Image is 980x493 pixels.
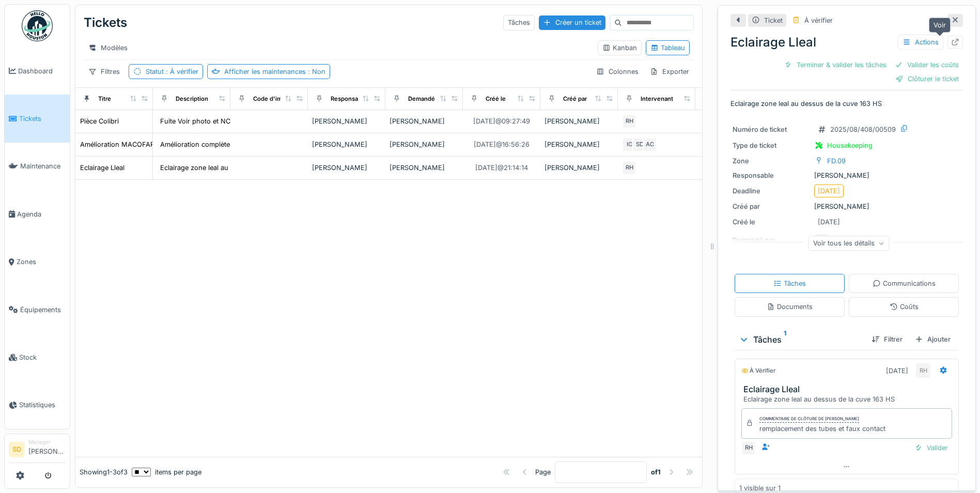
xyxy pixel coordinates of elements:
div: FD.09 [827,156,846,166]
a: Agenda [5,190,70,238]
div: RH [622,114,636,129]
div: Eclairage zone leal au dessus de la cuve 163 HS [743,394,954,404]
div: Clôturer le ticket [891,72,963,86]
li: [PERSON_NAME] [28,438,66,460]
div: AC [643,137,657,152]
div: [PERSON_NAME] [390,163,459,173]
div: Exporter [645,64,694,79]
div: [DATE] @ 09:27:49 [473,116,530,126]
div: Demandé par [408,95,445,103]
div: 1 visible sur 1 [739,483,781,493]
a: Statistiques [5,381,70,429]
div: Kanban [602,43,637,53]
div: [PERSON_NAME] [312,163,381,173]
span: Stock [19,352,66,362]
div: [PERSON_NAME] [545,116,614,126]
div: Pièce Colibri [80,116,119,126]
h3: Eclairage Lleal [743,384,954,394]
div: Valider [910,441,952,455]
div: Intervenant [641,95,673,103]
div: Filtres [84,64,125,79]
span: Dashboard [18,66,66,76]
div: Zone [733,156,810,166]
div: Créé le [733,217,810,227]
div: [DATE] @ 16:56:26 [474,140,530,149]
div: Showing 1 - 3 of 3 [80,467,128,477]
div: IC [622,137,636,152]
div: Voir [929,18,951,33]
div: Page [535,467,551,477]
div: Titre [98,95,111,103]
div: Responsable [733,171,810,180]
div: Commentaire de clôture de [PERSON_NAME] [759,415,859,423]
span: Agenda [17,209,66,219]
div: [DATE] [818,217,840,227]
div: Type de ticket [733,141,810,150]
div: Statut [146,67,198,76]
span: Statistiques [19,400,66,410]
div: À vérifier [804,16,833,25]
div: Filtrer [867,332,907,346]
div: Colonnes [592,64,643,79]
a: Stock [5,333,70,381]
a: Zones [5,238,70,286]
div: Code d'imputation [253,95,305,103]
div: 2025/08/408/00509 [830,125,896,134]
div: Actions [898,35,943,50]
div: Créé le [486,95,506,103]
div: Eclairage Lleal [80,163,125,173]
div: Description [176,95,208,103]
div: Ajouter [911,332,955,346]
a: SD Manager[PERSON_NAME] [9,438,66,463]
div: [PERSON_NAME] [545,140,614,149]
a: Maintenance [5,143,70,190]
sup: 1 [784,333,786,346]
div: Tâches [503,15,535,30]
div: RH [741,441,756,455]
span: : À vérifier [164,68,198,75]
div: [PERSON_NAME] [733,171,961,180]
div: Coûts [890,302,919,312]
span: Tickets [19,114,66,124]
div: Responsable [331,95,367,103]
div: Communications [873,279,936,288]
div: Tâches [773,279,806,288]
div: Créé par [563,95,587,103]
div: Eclairage Lleal [730,33,963,52]
div: Valider les coûts [891,58,963,72]
li: SD [9,442,24,457]
strong: of 1 [651,467,661,477]
div: Voir tous les détails [808,236,890,251]
div: Créé par [733,202,810,211]
div: [DATE] [818,186,840,196]
span: Maintenance [20,161,66,171]
div: Amélioration MACOFAR [80,140,154,149]
img: Badge_color-CXgf-gQk.svg [22,10,53,41]
div: [PERSON_NAME] [312,116,381,126]
div: Tâches [739,333,863,346]
a: Dashboard [5,47,70,95]
div: Manager [28,438,66,446]
div: Eclairage zone leal au dessus de la cuve 163 HS [160,163,312,173]
div: SD [632,137,647,152]
a: Équipements [5,286,70,333]
div: [PERSON_NAME] [545,163,614,173]
div: [PERSON_NAME] [733,202,961,211]
p: Eclairage zone leal au dessus de la cuve 163 HS [730,99,963,109]
div: [PERSON_NAME] [390,140,459,149]
div: remplacement des tubes et faux contact [759,424,885,434]
div: À vérifier [741,366,775,375]
div: Tickets [84,9,127,36]
div: Terminer & valider les tâches [780,58,891,72]
div: [PERSON_NAME] [390,116,459,126]
div: RH [622,161,636,175]
div: Housekeeping [827,141,873,150]
div: Fuite Voir photo et NCE ou MDR [160,116,262,126]
div: [DATE] [886,366,908,376]
div: Tableau [650,43,685,53]
a: Tickets [5,95,70,142]
div: [PERSON_NAME] [312,140,381,149]
span: : Non [306,68,325,75]
span: Équipements [20,305,66,315]
div: Deadline [733,186,810,196]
